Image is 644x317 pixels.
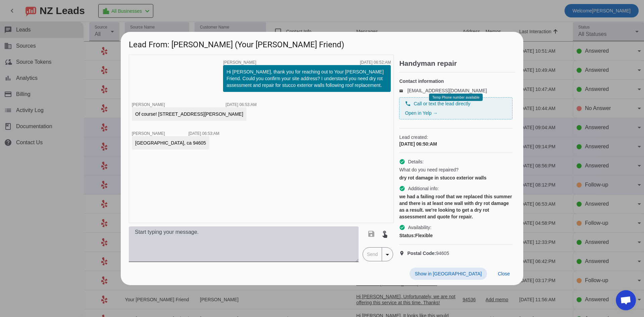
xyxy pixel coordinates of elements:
span: What do you need repaired? [399,166,459,173]
span: Details: [408,158,424,165]
div: dry rot damage in stucco exterior walls [399,174,513,181]
a: Open in Yelp → [405,110,437,116]
span: 94605 [407,250,449,257]
button: Show in [GEOGRAPHIC_DATA] [410,268,487,280]
div: [GEOGRAPHIC_DATA], ca 94605 [135,140,206,146]
span: Temp Phone number available [432,96,479,99]
span: Show in [GEOGRAPHIC_DATA] [415,271,482,276]
button: Close [492,268,515,280]
span: [PERSON_NAME] [132,131,165,136]
span: Call or text the lead directly [414,100,470,107]
span: [PERSON_NAME] [223,60,256,64]
h2: Handyman repair [399,60,515,67]
h4: Contact information [399,78,513,85]
mat-icon: check_circle [399,186,405,192]
strong: Status: [399,233,415,238]
span: Close [498,271,510,276]
span: Availability: [408,224,431,231]
span: Lead created: [399,134,513,141]
strong: Postal Code: [407,251,436,256]
div: [DATE] 06:53:AM [226,103,257,107]
div: [DATE] 06:50:AM [399,141,513,147]
div: Hi [PERSON_NAME], thank you for reaching out to Your [PERSON_NAME] Friend. Could you confirm your... [226,68,387,89]
span: [PERSON_NAME] [132,102,165,107]
mat-icon: email [399,89,407,92]
div: Open chat [616,290,636,310]
h1: Lead From: [PERSON_NAME] (Your [PERSON_NAME] Friend) [121,32,523,54]
mat-icon: check_circle [399,159,405,165]
div: Flexible [399,232,513,239]
span: Additional info: [408,185,439,192]
mat-icon: check_circle [399,224,405,230]
mat-icon: phone [405,101,411,107]
mat-icon: arrow_drop_down [383,251,391,259]
div: we had a failing roof that we replaced this summer and there is at least one wall with dry rot da... [399,193,513,220]
a: [EMAIL_ADDRESS][DOMAIN_NAME] [407,88,487,93]
div: [DATE] 06:52:AM [360,60,391,64]
div: Of course! [STREET_ADDRESS][PERSON_NAME] [135,111,243,117]
mat-icon: location_on [399,251,407,256]
mat-icon: touch_app [381,230,389,238]
div: [DATE] 06:53:AM [189,131,219,136]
